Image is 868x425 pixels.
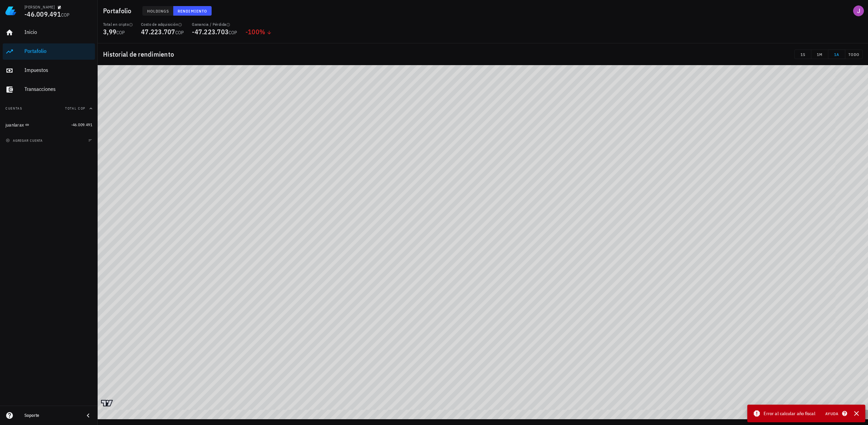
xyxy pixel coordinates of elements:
div: -100 [245,28,272,35]
button: 1S [794,50,811,59]
img: LedgiFi [5,5,16,16]
div: juanlarax [5,122,24,128]
span: agregar cuenta [7,138,43,143]
span: -46.009.491 [71,122,92,127]
div: Total en cripto [103,22,133,27]
div: Portafolio [24,48,92,54]
button: 1A [828,50,845,59]
a: Impuestos [3,62,95,79]
span: 47.223.707 [141,27,175,36]
span: % [259,27,265,36]
div: Inicio [24,29,92,35]
div: Ganancia / Pérdida [192,22,237,27]
div: Transacciones [24,86,92,92]
a: Inicio [3,24,95,41]
span: -46.009.491 [24,9,61,19]
span: -47.223.703 [192,27,229,36]
h1: Portafolio [103,5,134,16]
span: COP [116,30,125,36]
div: [PERSON_NAME] [24,4,55,10]
a: juanlarax -46.009.491 [3,117,95,133]
a: Charting by TradingView [101,400,113,406]
span: COP [61,12,70,18]
span: TODO [848,52,860,57]
button: Holdings [142,6,174,16]
div: Soporte [24,413,79,418]
div: Costo de adquisición [141,22,184,27]
span: COP [229,30,237,36]
span: COP [175,30,184,36]
span: Rendimiento [177,8,207,14]
span: 1M [814,52,825,57]
button: CuentasTotal COP [3,100,95,117]
span: 1A [831,52,842,57]
span: Total COP [65,106,85,111]
button: Rendimiento [173,6,212,16]
span: Holdings [147,8,169,14]
a: Portafolio [3,43,95,60]
button: TODO [845,50,863,59]
div: Historial de rendimiento [98,43,868,65]
span: 1S [797,52,808,57]
span: 3,99 [103,27,116,36]
div: Impuestos [24,67,92,73]
button: agregar cuenta [4,137,46,144]
button: 1M [811,50,828,59]
div: avatar [853,5,864,16]
a: Transacciones [3,81,95,98]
